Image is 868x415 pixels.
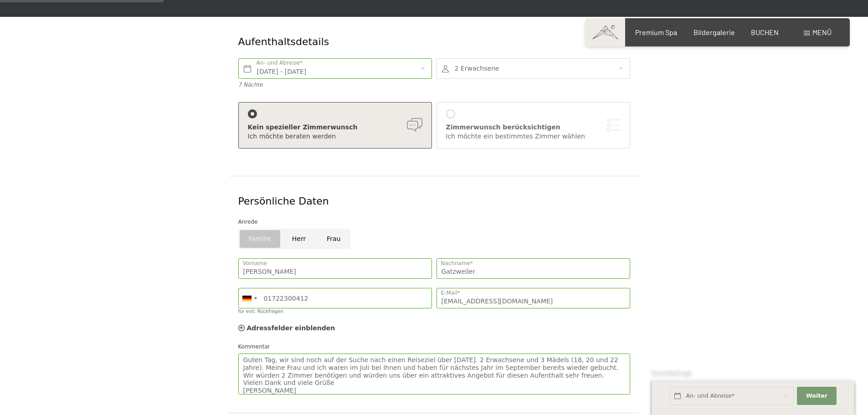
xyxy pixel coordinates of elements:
div: Aufenthaltsdetails [238,35,564,49]
input: 01512 3456789 [238,288,432,308]
span: Menü [812,28,832,36]
div: Germany (Deutschland): +49 [239,288,260,308]
span: Weiter [806,392,827,400]
label: für evtl. Rückfragen [238,309,283,314]
span: Schnellanfrage [652,369,691,377]
button: Weiter [797,387,836,405]
a: BUCHEN [751,28,779,36]
div: Zimmerwunsch berücksichtigen [446,123,621,132]
a: Premium Spa [635,28,677,36]
div: Anrede [238,217,630,226]
div: Ich möchte beraten werden [248,132,422,141]
div: Persönliche Daten [238,195,630,209]
span: Adressfelder einblenden [247,324,335,332]
div: Kein spezieller Zimmerwunsch [248,123,422,132]
div: Ich möchte ein bestimmtes Zimmer wählen [446,132,621,141]
div: 7 Nächte [238,81,432,89]
a: Bildergalerie [693,28,735,36]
